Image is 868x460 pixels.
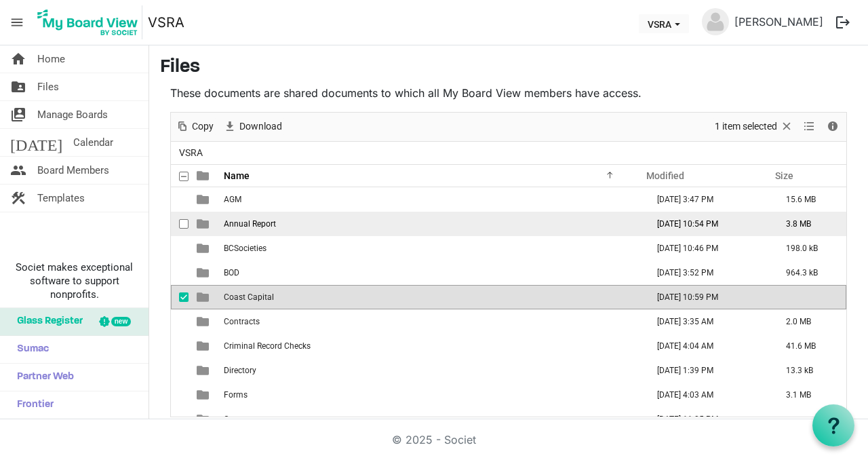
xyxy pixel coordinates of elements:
button: Selection [713,118,796,135]
td: checkbox [171,358,189,383]
img: no-profile-picture.svg [702,8,729,35]
div: new [111,317,131,326]
button: View dropdownbutton [801,118,817,135]
span: Glass Register [10,308,83,335]
span: BCSocieties [224,244,267,253]
td: checkbox [171,383,189,407]
td: May 29, 2025 10:59 PM column header Modified [643,285,772,309]
a: VSRA [148,9,184,36]
span: Contracts [224,317,260,326]
span: AGM [224,195,241,204]
td: is template cell column header type [189,309,220,334]
span: Societ makes exceptional software to support nonprofits. [6,261,142,301]
span: Templates [37,185,85,212]
td: checkbox [171,187,189,212]
td: 198.0 kB is template cell column header Size [772,236,846,261]
td: 964.3 kB is template cell column header Size [772,261,846,285]
td: 15.6 MB is template cell column header Size [772,187,846,212]
td: Grants is template cell column header Name [220,407,643,432]
img: My Board View Logo [33,5,142,39]
span: switch_account [10,101,26,128]
span: folder_shared [10,73,26,100]
td: is template cell column header type [189,407,220,432]
td: checkbox [171,261,189,285]
a: © 2025 - Societ [392,433,476,446]
td: Forms is template cell column header Name [220,383,643,407]
div: Details [821,113,844,141]
td: May 29, 2025 10:46 PM column header Modified [643,236,772,261]
div: Download [218,113,287,141]
span: menu [4,9,30,35]
td: September 04, 2025 3:52 PM column header Modified [643,261,772,285]
span: Directory [224,366,256,375]
span: Forms [224,390,248,400]
td: AGM is template cell column header Name [220,187,643,212]
td: BOD is template cell column header Name [220,261,643,285]
td: is template cell column header Size [772,285,846,309]
td: checkbox [171,236,189,261]
span: Coast Capital [224,292,274,302]
td: 13.3 kB is template cell column header Size [772,358,846,383]
td: May 30, 2025 4:03 AM column header Modified [643,383,772,407]
td: 3.8 MB is template cell column header Size [772,212,846,236]
td: Directory is template cell column header Name [220,358,643,383]
td: checkbox [171,212,189,236]
td: is template cell column header type [189,285,220,309]
span: BOD [224,268,239,277]
td: 3.1 MB is template cell column header Size [772,383,846,407]
td: is template cell column header type [189,236,220,261]
button: Copy [174,118,216,135]
div: Copy [171,113,218,141]
td: May 30, 2025 1:39 PM column header Modified [643,358,772,383]
span: Files [37,73,59,100]
span: Criminal Record Checks [224,341,311,351]
div: View [798,113,821,141]
td: Annual Report is template cell column header Name [220,212,643,236]
span: Copy [191,118,215,135]
span: people [10,157,26,184]
span: home [10,45,26,73]
td: July 09, 2025 10:54 PM column header Modified [643,212,772,236]
td: 41.6 MB is template cell column header Size [772,334,846,358]
td: 2.0 MB is template cell column header Size [772,309,846,334]
td: May 30, 2025 3:35 AM column header Modified [643,309,772,334]
td: May 30, 2025 4:04 AM column header Modified [643,334,772,358]
span: Calendar [73,129,113,156]
span: Annual Report [224,219,276,229]
span: Size [775,170,793,181]
span: 1 item selected [713,118,778,135]
span: Board Members [37,157,109,184]
td: BCSocieties is template cell column header Name [220,236,643,261]
span: Modified [646,170,684,181]
button: Download [221,118,285,135]
td: checkbox [171,309,189,334]
h3: Files [160,56,857,79]
td: is template cell column header Size [772,407,846,432]
span: Name [224,170,250,181]
td: is template cell column header type [189,212,220,236]
a: My Board View Logo [33,5,148,39]
span: Partner Web [10,364,74,391]
p: These documents are shared documents to which all My Board View members have access. [170,85,847,101]
td: is template cell column header type [189,334,220,358]
td: September 04, 2025 3:47 PM column header Modified [643,187,772,212]
span: Frontier [10,391,54,419]
a: [PERSON_NAME] [729,8,829,35]
td: is template cell column header type [189,358,220,383]
td: is template cell column header type [189,383,220,407]
div: Clear selection [710,113,798,141]
td: checkbox [171,334,189,358]
td: Criminal Record Checks is template cell column header Name [220,334,643,358]
td: May 29, 2025 11:05 PM column header Modified [643,407,772,432]
td: Contracts is template cell column header Name [220,309,643,334]
td: is template cell column header type [189,187,220,212]
span: Sumac [10,336,49,363]
span: Manage Boards [37,101,108,128]
span: Home [37,45,65,73]
button: logout [829,8,857,37]
td: checkbox [171,285,189,309]
button: VSRA dropdownbutton [639,14,689,33]
td: Coast Capital is template cell column header Name [220,285,643,309]
span: [DATE] [10,129,62,156]
span: Download [238,118,283,135]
